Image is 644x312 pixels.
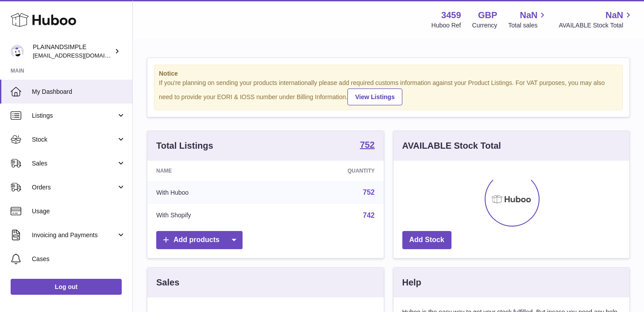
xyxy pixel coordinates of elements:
div: PLAINANDSIMPLE [33,43,112,60]
span: Orders [32,183,116,192]
h3: Help [402,277,421,289]
th: Quantity [275,161,384,181]
span: NaN [605,9,623,21]
a: 742 [363,212,375,219]
a: 752 [363,189,375,196]
td: With Huboo [147,181,275,204]
h3: Total Listings [156,140,213,152]
h3: AVAILABLE Stock Total [402,140,501,152]
span: My Dashboard [32,88,126,96]
a: View Listings [347,89,402,105]
span: Sales [32,159,116,168]
td: With Shopify [147,204,275,227]
div: If you're planning on sending your products internationally please add required customs informati... [159,79,618,105]
span: [EMAIL_ADDRESS][DOMAIN_NAME] [33,52,130,59]
a: Log out [11,279,122,295]
a: Add Stock [402,231,451,249]
span: Total sales [508,21,548,30]
span: Stock [32,135,116,144]
span: Usage [32,207,126,216]
h3: Sales [156,277,179,289]
span: Cases [32,255,126,263]
span: Invoicing and Payments [32,231,116,239]
th: Name [147,161,275,181]
strong: Notice [159,69,618,78]
a: NaN AVAILABLE Stock Total [559,9,633,30]
a: 752 [360,140,374,151]
strong: 3459 [441,9,461,21]
span: NaN [520,9,537,21]
a: Add products [156,231,243,249]
span: AVAILABLE Stock Total [559,21,633,30]
div: Huboo Ref [432,21,461,30]
strong: GBP [478,9,497,21]
div: Currency [472,21,497,30]
img: duco@plainandsimple.com [11,45,24,58]
a: NaN Total sales [508,9,548,30]
strong: 752 [360,140,374,149]
span: Listings [32,112,116,120]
